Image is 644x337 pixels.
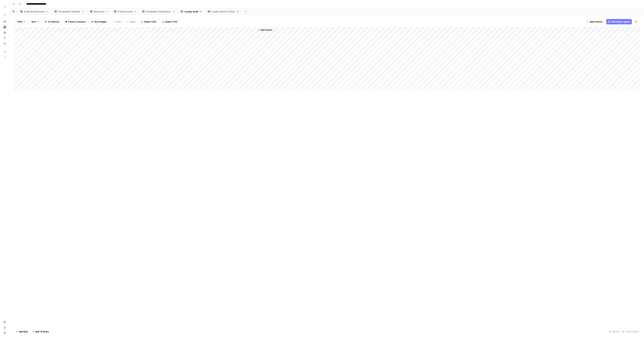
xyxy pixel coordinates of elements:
div: Audit Questionnaire [24,10,45,13]
button: Row Height [89,19,109,24]
a: Your Data [2,41,7,46]
div: Keywords [94,10,105,13]
button: Add Row [14,329,30,334]
a: Home [2,19,7,24]
button: Add Column [256,28,274,32]
button: 4 Columns [43,19,62,24]
button: Add Power Agent [606,19,632,24]
span: Freeze Columns [68,20,86,23]
span: Row Height [94,20,107,23]
button: Export CSV [139,19,158,24]
span: Add Column [590,20,603,23]
span: Redo [130,20,135,23]
span: Add 10 Rows [35,330,49,333]
div: Content Audit [118,10,133,13]
button: Undo [110,19,123,24]
a: Insights [2,30,7,35]
span: Add Column [260,28,272,32]
div: 4/4 Columns [621,329,640,334]
div: Competitor Placements [146,10,171,13]
button: Redo [125,19,138,24]
button: Workspace: PartnerCentric Sales Tools [2,3,7,11]
div: Loyalty Share of Voice [212,10,235,13]
span: Filter [17,20,23,23]
span: Undo [115,20,121,23]
span: Import CSV [165,20,177,23]
a: Browse [2,24,7,30]
button: Add 10 Rows [30,329,51,334]
button: Help + Support [2,330,7,336]
span: Add Row [19,330,28,333]
button: Add Column [584,19,605,24]
a: Loyalty Audit [178,8,205,15]
a: Competitive Analysis [52,8,87,15]
div: Competitive Analysis [58,10,81,13]
span: Add Power Agent [611,20,630,23]
div: Loyalty Audit [184,10,198,13]
a: Content Audit [111,8,139,15]
span: Sort [32,20,36,23]
div: 9 Rows [608,329,621,334]
button: Import CSV [160,19,179,24]
button: Freeze Columns [63,19,88,24]
a: Audit Questionnaire [17,8,52,15]
span: Export CSV [144,20,156,23]
a: Keywords [87,8,111,15]
button: Filter [15,19,28,24]
img: PartnerCentric Sales Tools Logo [2,4,8,10]
span: 4 Columns [48,20,59,23]
button: Sort [29,19,41,24]
a: Loyalty Share of Voice [205,8,242,15]
a: Competitor Placements [139,8,178,15]
a: Settings [2,319,7,325]
a: Usage [2,325,7,330]
a: Opportunities [2,35,7,41]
